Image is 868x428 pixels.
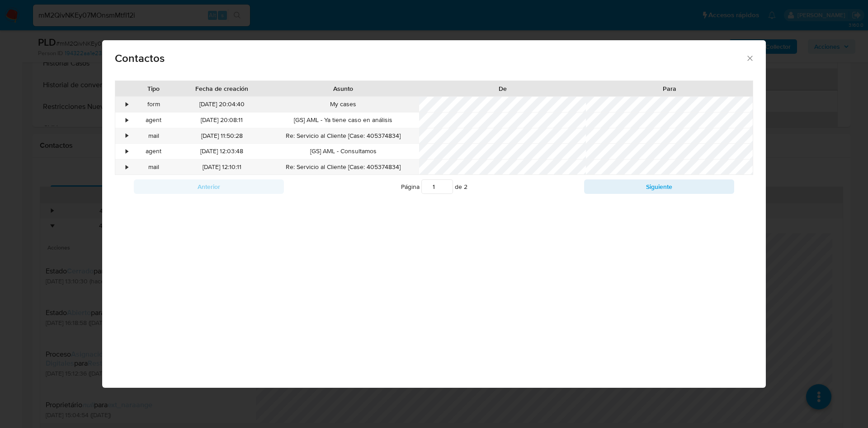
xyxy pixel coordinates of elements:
[592,84,746,93] div: Para
[745,54,754,62] button: close
[126,116,128,125] div: •
[126,132,128,141] div: •
[268,97,420,112] div: My cases
[425,84,580,93] div: De
[126,147,128,156] div: •
[131,113,177,128] div: agent
[274,84,413,93] div: Asunto
[131,97,177,112] div: form
[131,160,177,175] div: mail
[115,53,745,64] span: Contactos
[268,160,420,175] div: Re: Servicio al Cliente [Case: 405374834]
[183,84,261,93] div: Fecha de creación
[268,113,420,128] div: [GS] AML - Ya tiene caso en análisis
[126,100,128,109] div: •
[268,144,420,159] div: [GS] AML - Consultamos
[268,128,420,144] div: Re: Servicio al Cliente [Case: 405374834]
[126,163,128,172] div: •
[176,144,267,159] div: [DATE] 12:03:48
[176,128,267,144] div: [DATE] 11:50:28
[131,128,177,144] div: mail
[131,144,177,159] div: agent
[176,160,267,175] div: [DATE] 12:10:11
[176,97,267,112] div: [DATE] 20:04:40
[137,84,170,93] div: Tipo
[134,179,284,194] button: Anterior
[401,179,467,194] span: Página de
[176,113,267,128] div: [DATE] 20:08:11
[584,179,734,194] button: Siguiente
[464,182,467,191] span: 2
